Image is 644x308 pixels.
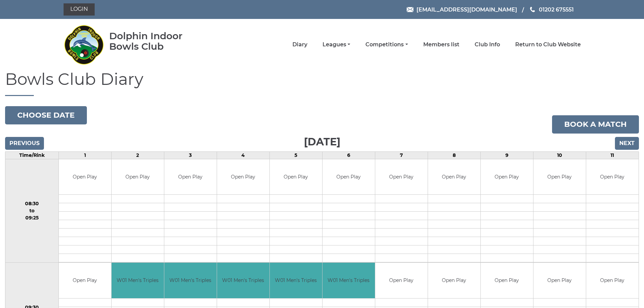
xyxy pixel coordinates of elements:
[416,6,517,13] span: [EMAIL_ADDRESS][DOMAIN_NAME]
[323,263,375,298] td: W01 Men's Triples
[59,159,111,195] td: Open Play
[552,115,639,134] a: Book a match
[407,5,517,14] a: Email [EMAIL_ADDRESS][DOMAIN_NAME]
[164,159,217,195] td: Open Play
[64,3,95,16] a: Login
[428,159,480,195] td: Open Play
[428,151,480,159] td: 8
[164,151,217,159] td: 3
[481,159,533,195] td: Open Play
[480,151,533,159] td: 9
[428,263,480,298] td: Open Play
[269,151,322,159] td: 5
[322,151,375,159] td: 6
[515,41,581,48] a: Return to Club Website
[323,41,350,48] a: Leagues
[164,263,217,298] td: W01 Men's Triples
[292,41,307,48] a: Diary
[112,263,164,298] td: W01 Men's Triples
[586,159,639,195] td: Open Play
[217,263,269,298] td: W01 Men's Triples
[375,151,428,159] td: 7
[5,151,59,159] td: Time/Rink
[481,263,533,298] td: Open Play
[5,70,639,96] h1: Bowls Club Diary
[615,137,639,150] input: Next
[530,7,535,12] img: Phone us
[375,159,428,195] td: Open Play
[586,151,639,159] td: 11
[475,41,500,48] a: Club Info
[5,106,87,124] button: Choose date
[533,151,586,159] td: 10
[112,159,164,195] td: Open Play
[407,7,413,12] img: Email
[109,31,204,52] div: Dolphin Indoor Bowls Club
[270,159,322,195] td: Open Play
[375,263,428,298] td: Open Play
[270,263,322,298] td: W01 Men's Triples
[365,41,408,48] a: Competitions
[539,6,574,13] span: 01202 675551
[533,159,586,195] td: Open Play
[533,263,586,298] td: Open Play
[5,137,44,150] input: Previous
[323,159,375,195] td: Open Play
[217,159,269,195] td: Open Play
[111,151,164,159] td: 2
[217,151,269,159] td: 4
[423,41,459,48] a: Members list
[59,263,111,298] td: Open Play
[58,151,111,159] td: 1
[64,21,104,68] img: Dolphin Indoor Bowls Club
[5,159,59,263] td: 08:30 to 09:25
[529,5,574,14] a: Phone us 01202 675551
[586,263,639,298] td: Open Play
